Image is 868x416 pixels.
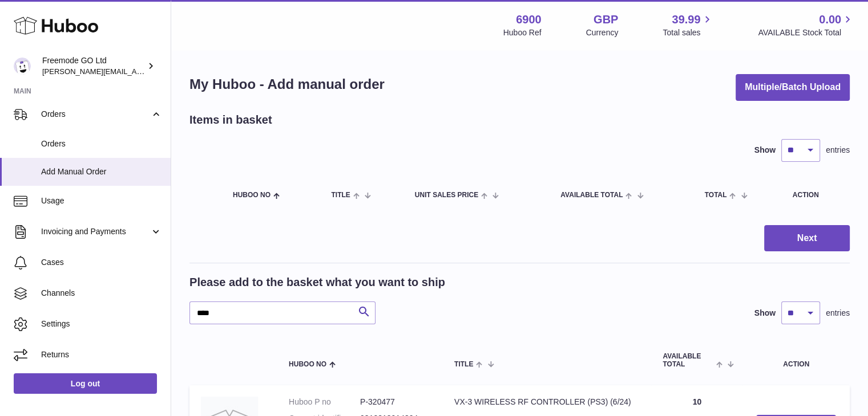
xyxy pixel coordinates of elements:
[331,191,350,199] span: Title
[189,275,445,290] h2: Please add to the basket what you want to ship
[705,191,727,199] span: Total
[758,27,854,38] span: AVAILABLE Stock Total
[594,12,618,27] strong: GBP
[41,319,162,329] span: Settings
[233,191,271,199] span: Huboo no
[454,361,473,368] span: Title
[742,341,850,379] th: Action
[41,109,150,120] span: Orders
[754,308,776,319] label: Show
[360,397,431,407] dd: P-320477
[189,112,272,128] h2: Items in basket
[764,225,850,252] button: Next
[736,74,850,101] button: Multiple/Batch Upload
[41,138,162,149] span: Orders
[41,166,162,177] span: Add Manual Order
[41,226,150,237] span: Invoicing and Payments
[41,195,162,206] span: Usage
[758,12,854,38] a: 0.00 AVAILABLE Stock Total
[41,288,162,299] span: Channels
[560,191,623,199] span: AVAILABLE Total
[415,191,478,199] span: Unit Sales Price
[41,349,162,360] span: Returns
[14,58,31,75] img: lenka.smikniarova@gioteck.com
[189,75,385,93] h1: My Huboo - Add manual order
[516,12,542,27] strong: 6900
[503,27,542,38] div: Huboo Ref
[663,353,713,368] span: AVAILABLE Total
[14,373,157,394] a: Log out
[289,397,360,407] dt: Huboo P no
[586,27,619,38] div: Currency
[672,12,700,27] span: 39.99
[826,145,850,156] span: entries
[42,55,145,77] div: Freemode GO Ltd
[754,145,776,156] label: Show
[793,191,838,199] div: Action
[819,12,841,27] span: 0.00
[289,361,326,368] span: Huboo no
[41,257,162,268] span: Cases
[663,12,713,38] a: 39.99 Total sales
[826,308,850,319] span: entries
[42,67,229,76] span: [PERSON_NAME][EMAIL_ADDRESS][DOMAIN_NAME]
[663,27,713,38] span: Total sales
